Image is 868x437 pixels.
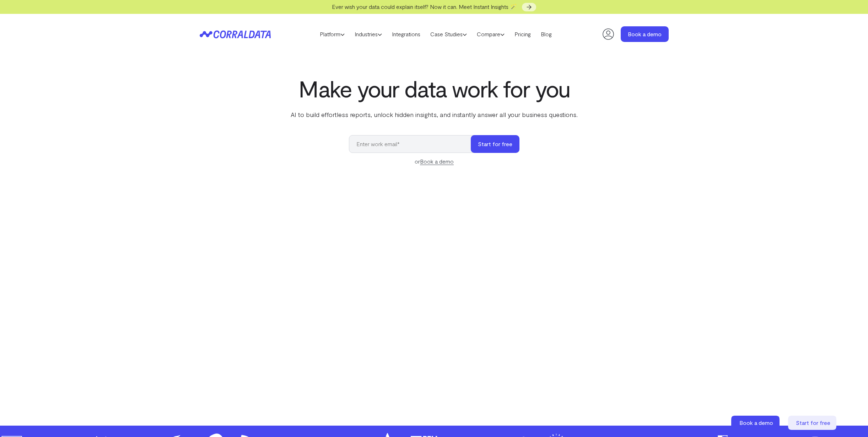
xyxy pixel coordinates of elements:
[332,3,517,10] span: Ever wish your data could explain itself? Now it can. Meet Instant Insights 🪄
[349,135,478,153] input: Enter work email*
[425,29,472,39] a: Case Studies
[471,135,519,153] button: Start for free
[536,29,557,39] a: Blog
[420,158,454,165] a: Book a demo
[315,29,350,39] a: Platform
[621,26,669,42] a: Book a demo
[350,29,387,39] a: Industries
[289,76,579,101] h1: Make your data work for you
[788,416,838,430] a: Start for free
[510,29,536,39] a: Pricing
[796,419,830,426] span: Start for free
[731,416,781,430] a: Book a demo
[289,110,579,119] p: AI to build effortless reports, unlock hidden insights, and instantly answer all your business qu...
[349,157,519,166] div: or
[387,29,425,39] a: Integrations
[739,419,773,426] span: Book a demo
[472,29,510,39] a: Compare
